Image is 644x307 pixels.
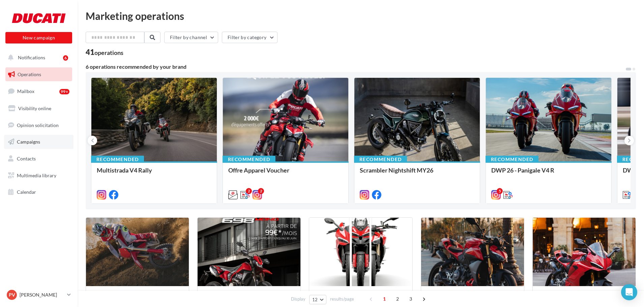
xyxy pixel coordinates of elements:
span: Campaigns [17,139,40,145]
span: 3 [405,294,416,304]
button: Filter by channel [164,32,218,43]
a: Multimedia library [4,168,74,183]
div: DWP 26 - Panigale V4 R [491,167,606,180]
a: Visibility online [4,101,74,116]
span: PV [9,291,15,298]
a: Mailbox99+ [4,84,74,98]
div: 2 [258,188,264,194]
div: 6 [63,55,68,61]
div: Open Intercom Messenger [621,284,637,300]
span: Visibility online [18,105,51,111]
div: 2 [246,188,252,194]
button: Notifications 6 [4,51,71,65]
a: Calendar [4,185,74,199]
span: 2 [392,294,403,304]
p: [PERSON_NAME] [20,291,64,298]
span: Opinion solicitation [17,122,59,128]
div: Recommended [486,156,538,163]
div: Offre Apparel Voucher [228,167,343,180]
span: Operations [18,71,41,77]
a: Contacts [4,152,74,166]
span: Contacts [17,156,36,161]
div: Scrambler Nightshift MY26 [360,167,474,180]
div: 99+ [59,89,69,94]
a: Opinion solicitation [4,118,74,132]
button: New campaign [5,32,72,43]
button: 12 [309,295,326,304]
div: 41 [86,49,123,56]
div: 5 [497,188,503,194]
div: Marketing operations [86,11,636,21]
span: Notifications [18,55,45,60]
div: Recommended [354,156,407,163]
a: Operations [4,67,74,82]
a: PV [PERSON_NAME] [5,288,72,301]
div: Recommended [91,156,144,163]
span: Display [291,296,305,302]
button: Filter by category [222,32,277,43]
a: Campaigns [4,135,74,149]
div: Multistrada V4 Rally [97,167,211,180]
span: 12 [312,297,318,302]
div: 6 operations recommended by your brand [86,64,625,69]
span: 1 [379,294,390,304]
span: results/page [330,296,354,302]
div: operations [94,50,123,56]
span: Mailbox [17,88,34,94]
div: Recommended [223,156,275,163]
span: Calendar [17,189,36,195]
span: Multimedia library [17,173,56,178]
